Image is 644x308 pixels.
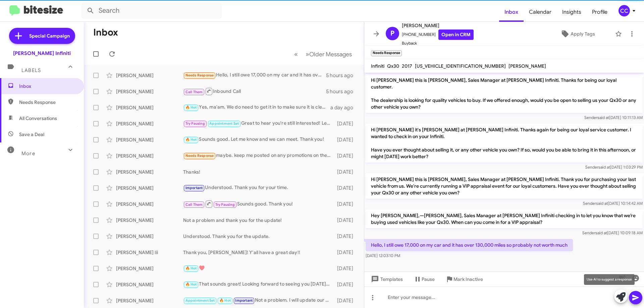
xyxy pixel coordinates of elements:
[183,104,330,111] div: Yes, ma'am. We do need to get it in to make sure it is clear from issue.
[326,88,359,95] div: 5 hours ago
[366,124,643,163] p: Hi [PERSON_NAME] it's [PERSON_NAME] at [PERSON_NAME] Infiniti. Thanks again for being our loyal s...
[294,50,298,58] span: «
[334,265,359,272] div: [DATE]
[387,63,399,69] span: Qx30
[116,152,183,159] div: [PERSON_NAME]
[366,239,573,251] p: Hello, I still owe 17,000 on my car and it has over 130,000 miles so probably not worth much
[619,5,630,16] div: CC
[334,152,359,159] div: [DATE]
[215,202,235,207] span: Try Pausing
[334,233,359,240] div: [DATE]
[183,249,334,256] div: Thank you, [PERSON_NAME]! Y'all have a great day!!
[571,28,595,40] span: Apply Tags
[219,298,231,303] span: 🔥 Hot
[309,51,352,58] span: Older Messages
[183,87,326,96] div: Inbound Call
[93,27,118,38] h1: Inbox
[183,152,334,160] div: maybe. keep me posted on any promotions on the new QX 80.
[183,136,334,143] div: Sounds good. Let me know and we can meet. Thank you!
[116,297,183,304] div: [PERSON_NAME]
[613,5,637,16] button: CC
[596,201,608,206] span: said at
[334,185,359,191] div: [DATE]
[185,90,203,94] span: Call Them
[209,121,239,126] span: Appointment Set
[366,209,643,228] p: Hey [PERSON_NAME],—[PERSON_NAME], Sales Manager at [PERSON_NAME] Infiniti checking in to let you ...
[371,63,384,69] span: Infiniti
[306,50,309,58] span: »
[453,273,483,285] span: Mark Inactive
[370,273,403,285] span: Templates
[524,2,557,22] span: Calendar
[390,28,394,39] span: P
[415,63,506,69] span: [US_VEHICLE_IDENTIFICATION_NUMBER]
[185,282,197,287] span: 🔥 Hot
[598,165,610,170] span: said at
[366,74,643,113] p: Hi [PERSON_NAME] this is [PERSON_NAME], Sales Manager at [PERSON_NAME] Infiniti. Thanks for being...
[183,169,334,175] div: Thanks!
[116,265,183,272] div: [PERSON_NAME]
[116,233,183,240] div: [PERSON_NAME]
[183,200,334,208] div: Sounds good. Thank you!
[366,253,400,258] span: [DATE] 12:03:10 PM
[330,104,359,111] div: a day ago
[21,67,41,73] span: Labels
[499,2,524,22] a: Inbox
[116,281,183,288] div: [PERSON_NAME]
[440,273,488,285] button: Mark Inactive
[438,29,474,40] a: Open in CRM
[116,185,183,191] div: [PERSON_NAME]
[185,153,214,158] span: Needs Response
[557,2,587,22] a: Insights
[326,72,359,79] div: 5 hours ago
[185,266,197,270] span: 🔥 Hot
[116,120,183,127] div: [PERSON_NAME]
[584,274,635,285] div: Use AI to suggest a response
[334,136,359,143] div: [DATE]
[402,21,474,29] span: [PERSON_NAME]
[587,2,613,22] a: Profile
[9,28,75,44] a: Special Campaign
[183,281,334,288] div: That sounds great! Looking forward to seeing you [DATE]. If you'd like to discuss details about s...
[116,249,183,256] div: [PERSON_NAME] Iii
[402,40,474,47] span: Buyback
[595,230,607,235] span: said at
[302,47,356,61] button: Next
[116,72,183,79] div: [PERSON_NAME]
[19,99,76,106] span: Needs Response
[116,136,183,143] div: [PERSON_NAME]
[334,120,359,127] div: [DATE]
[185,202,203,207] span: Call Them
[185,121,205,126] span: Try Pausing
[334,201,359,207] div: [DATE]
[185,298,215,303] span: Appointment Set
[19,131,44,138] span: Save a Deal
[185,137,197,142] span: 🔥 Hot
[185,105,197,110] span: 🔥 Hot
[81,3,222,19] input: Search
[402,29,474,40] span: [PHONE_NUMBER]
[508,63,546,69] span: [PERSON_NAME]
[584,115,643,120] span: Sender [DATE] 10:11:13 AM
[582,230,643,235] span: Sender [DATE] 10:09:18 AM
[334,297,359,304] div: [DATE]
[408,273,440,285] button: Pause
[402,63,412,69] span: 2017
[183,120,334,127] div: Great to hear you're still interested! Let's schedule a time for next week that works for you to ...
[185,186,203,190] span: Important
[183,71,326,79] div: Hello, I still owe 17,000 on my car and it has over 130,000 miles so probably not worth much
[183,264,334,272] div: ♥️
[116,104,183,111] div: [PERSON_NAME]
[366,173,643,199] p: Hi [PERSON_NAME] this is [PERSON_NAME], Sales Manager at [PERSON_NAME] Infiniti. Thank you for pu...
[371,50,402,56] small: Needs Response
[116,88,183,95] div: [PERSON_NAME]
[29,33,70,39] span: Special Campaign
[290,47,302,61] button: Previous
[585,165,643,170] span: Sender [DATE] 1:03:29 PM
[185,73,214,77] span: Needs Response
[290,47,356,61] nav: Page navigation example
[422,273,435,285] span: Pause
